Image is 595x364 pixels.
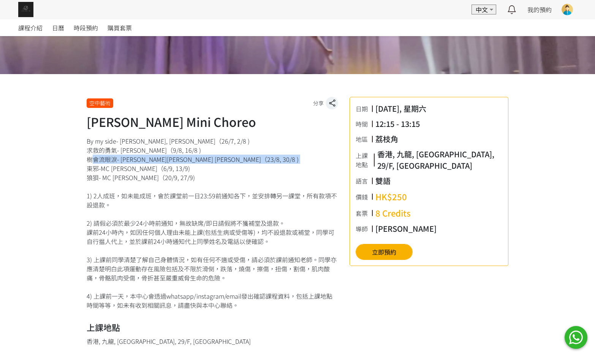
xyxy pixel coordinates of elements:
div: 地區 [356,135,372,144]
div: 8 Credits [375,207,411,219]
div: 雙語 [375,175,391,187]
button: 立即預約 [356,244,413,260]
div: 上課地點 [356,151,373,169]
div: HK$250 [375,190,407,203]
span: 課程介紹 [18,23,43,32]
div: 語言 [356,176,372,185]
div: 香港, 九龍, [GEOGRAPHIC_DATA], 29/F, [GEOGRAPHIC_DATA] [377,149,502,171]
div: By my side- [PERSON_NAME], [PERSON_NAME]（26/7, 2/8 ) 求救的勇氣- [PERSON_NAME]（9/8, 16/8 ) 樹會流眼淚- [PER... [87,136,338,310]
div: 價錢 [356,192,372,201]
span: 購買套票 [108,23,132,32]
h1: [PERSON_NAME] Mini Choreo [87,112,338,131]
a: 日曆 [52,19,64,36]
div: 時間 [356,119,372,128]
img: img_61c0148bb0266 [18,2,33,17]
a: 購買套票 [108,19,132,36]
div: 日期 [356,104,372,113]
h2: 上課地點 [87,321,338,334]
div: [DATE], 星期六 [375,103,426,114]
span: 分享 [313,99,324,107]
span: 時段預約 [74,23,98,32]
div: 荔枝角 [375,133,398,145]
div: [PERSON_NAME] [375,223,437,234]
a: 課程介紹 [18,19,43,36]
a: 我的預約 [527,5,552,14]
span: 日曆 [52,23,64,32]
div: 套票 [356,209,372,218]
a: 時段預約 [74,19,98,36]
div: 香港, 九龍, [GEOGRAPHIC_DATA], 29/F, [GEOGRAPHIC_DATA] [87,337,338,346]
div: 空中藝術 [87,98,113,108]
div: 導師 [356,224,372,233]
div: 12:15 - 13:15 [375,118,420,130]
